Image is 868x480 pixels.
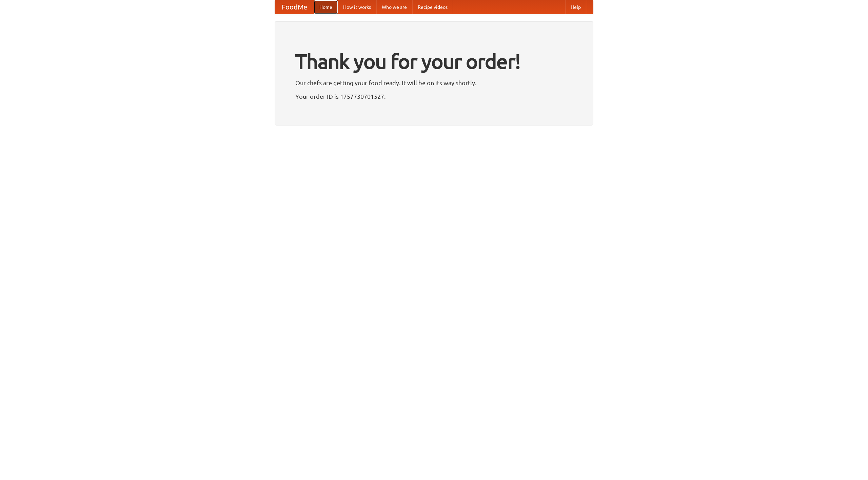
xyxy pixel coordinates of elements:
[338,0,376,14] a: How it works
[412,0,453,14] a: Recipe videos
[275,0,314,14] a: FoodMe
[376,0,412,14] a: Who we are
[295,91,573,101] p: Your order ID is 1757730701527.
[314,0,338,14] a: Home
[295,45,573,78] h1: Thank you for your order!
[565,0,586,14] a: Help
[295,78,573,88] p: Our chefs are getting your food ready. It will be on its way shortly.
